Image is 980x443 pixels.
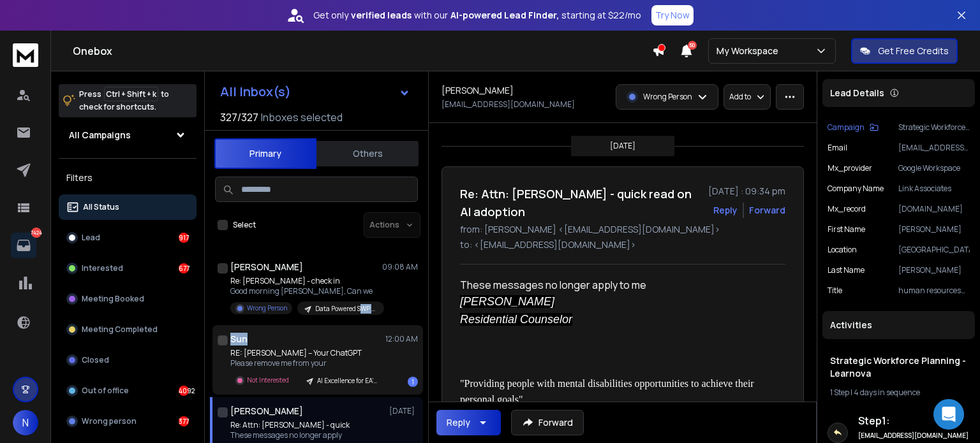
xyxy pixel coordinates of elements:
p: 12:00 AM [385,334,418,344]
button: Reply [713,204,738,217]
p: Not Interested [247,375,289,385]
p: AI Excellence for EA's - Learnova [317,376,378,386]
p: Re: Attn: [PERSON_NAME] - quick [230,420,383,430]
div: 377 [179,416,189,426]
p: mx_provider [828,163,872,173]
p: Re: [PERSON_NAME] - check in [230,276,383,286]
p: [DOMAIN_NAME] [898,204,970,214]
strong: AI-powered Lead Finder, [450,9,559,22]
p: These messages no longer apply [230,430,383,440]
p: [PERSON_NAME] [898,265,970,275]
h1: [PERSON_NAME] [230,261,303,273]
p: Meeting Booked [82,294,144,304]
span: 327 / 327 [220,110,258,125]
p: Email [828,143,847,153]
h1: Re: Attn: [PERSON_NAME] - quick read on AI adoption [460,185,701,221]
p: Company Name [828,184,884,194]
p: [PERSON_NAME] [898,224,970,235]
p: Google Workspace [898,163,970,173]
p: Meeting Completed [82,324,158,335]
p: from: [PERSON_NAME] <[EMAIL_ADDRESS][DOMAIN_NAME]> [460,223,785,236]
p: Last Name [828,265,865,275]
p: human resources assistant manager [898,286,970,296]
p: to: <[EMAIL_ADDRESS][DOMAIN_NAME]> [460,238,785,251]
p: Lead [82,233,100,243]
p: [EMAIL_ADDRESS][DOMAIN_NAME] [442,99,575,110]
p: My Workspace [716,45,783,57]
p: Interested [82,263,123,273]
p: Wrong person [82,416,137,426]
p: Add to [729,92,751,102]
span: [PERSON_NAME] [460,295,554,308]
button: All Inbox(s) [210,79,420,105]
h1: All Campaigns [69,129,131,142]
button: N [13,410,38,435]
p: mx_record [828,204,866,214]
p: Please remove me from your [230,358,383,368]
div: Open Intercom Messenger [933,399,964,430]
strong: verified leads [351,9,412,22]
h6: Step 1 : [858,413,970,428]
button: Try Now [651,5,694,25]
h3: Inboxes selected [261,110,343,125]
button: Meeting Completed [59,317,197,342]
button: Out of office4092 [59,378,197,403]
img: logo [13,43,38,67]
p: First Name [828,224,865,235]
h6: [EMAIL_ADDRESS][DOMAIN_NAME] [858,431,970,440]
p: Campaign [828,122,865,133]
div: 677 [179,263,189,273]
button: Others [316,140,419,168]
p: location [828,245,857,255]
div: Activities [822,311,975,339]
button: All Status [59,194,197,220]
p: RE: [PERSON_NAME] – Your ChatGPT [230,348,383,358]
p: Good morning [PERSON_NAME], Can we [230,286,383,296]
div: Forward [749,204,785,217]
p: 09:08 AM [382,262,418,272]
p: Lead Details [830,87,884,99]
p: Try Now [655,9,690,22]
span: 1 Step [830,387,849,398]
p: Wrong Person [643,92,692,102]
h1: Onebox [73,43,652,59]
p: [EMAIL_ADDRESS][DOMAIN_NAME] [898,143,970,153]
div: 1 [408,377,418,387]
p: [DATE] [389,406,418,416]
p: Wrong Person [247,303,287,313]
button: Campaign [828,122,879,133]
button: Forward [511,410,584,435]
button: Primary [214,138,316,169]
h1: [PERSON_NAME] [230,405,303,418]
p: Link Associates [898,184,970,194]
button: Reply [436,410,501,435]
div: | [830,388,967,398]
label: Select [233,220,256,230]
span: Residential Counselor [460,313,572,326]
h1: All Inbox(s) [220,85,291,98]
button: All Campaigns [59,122,197,148]
span: Ctrl + Shift + k [104,87,158,101]
p: [GEOGRAPHIC_DATA] [898,245,970,255]
button: Meeting Booked [59,286,197,312]
a: 7424 [11,233,36,258]
h1: [PERSON_NAME] [442,84,514,97]
div: Reply [447,416,470,429]
p: [DATE] : 09:34 pm [708,185,785,198]
button: Lead917 [59,225,197,251]
button: Get Free Credits [851,38,958,64]
p: title [828,286,842,296]
span: 50 [688,41,697,50]
p: Data Powered SWP - Keynotive [315,304,376,314]
p: Get only with our starting at $22/mo [313,9,641,22]
h1: Strategic Workforce Planning - Learnova [830,354,967,380]
button: Interested677 [59,256,197,281]
p: Press to check for shortcuts. [79,88,169,113]
p: Out of office [82,386,129,396]
p: All Status [83,202,119,212]
p: Closed [82,355,109,365]
div: 917 [179,233,189,243]
p: Strategic Workforce Planning - Learnova [898,122,970,133]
